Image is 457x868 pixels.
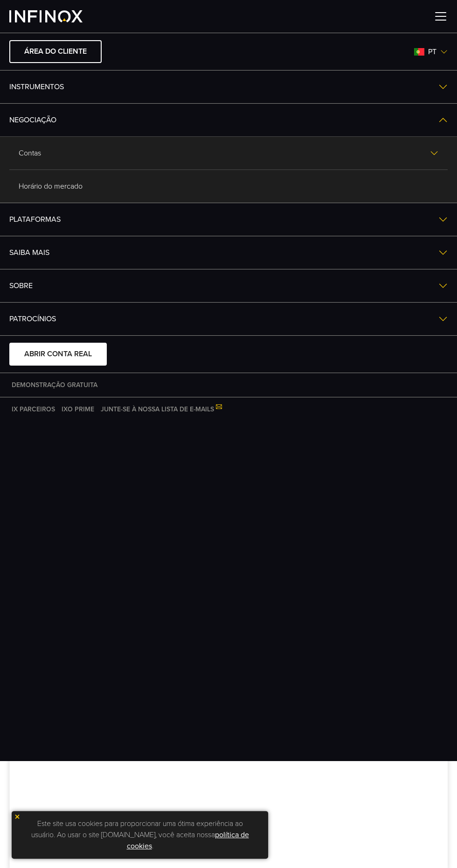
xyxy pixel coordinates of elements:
img: yellow close icon [14,813,21,820]
a: ÁREA DO CLIENTE [9,40,102,63]
span: pt [424,46,440,57]
p: Este site usa cookies para proporcionar uma ótima experiência ao usuário. Ao usar o site [DOMAIN_... [16,816,263,854]
a: ABRIR CONTA REAL [9,343,107,366]
a: DEMONSTRAÇÃO GRATUITA [9,380,100,390]
a: IXO PRIME [59,404,97,414]
a: IX PARCEIROS [9,404,57,414]
a: Contas [9,137,448,169]
a: Horário do mercado [9,170,448,203]
a: JUNTE-SE À NOSSA LISTA DE E-MAILS [98,404,222,414]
